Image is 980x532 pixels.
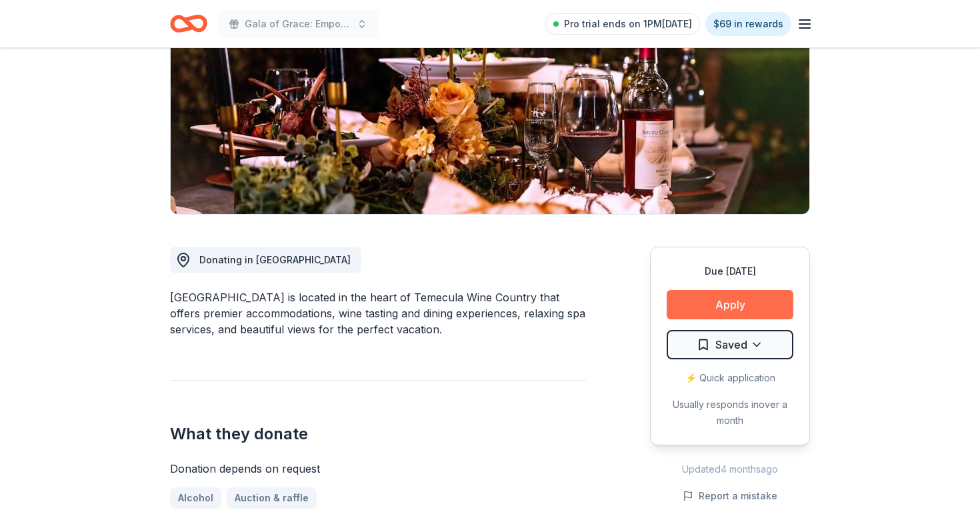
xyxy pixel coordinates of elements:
[650,461,810,477] div: Updated 4 months ago
[227,487,317,509] a: Auction & raffle
[218,11,378,37] button: Gala of Grace: Empowering Futures for El Porvenir
[667,370,793,386] div: ⚡️ Quick application
[683,488,777,504] button: Report a mistake
[564,16,692,32] span: Pro trial ends on 1PM[DATE]
[199,254,351,265] span: Donating in [GEOGRAPHIC_DATA]
[705,12,791,36] a: $69 in rewards
[667,263,793,279] div: Due [DATE]
[667,290,793,319] button: Apply
[170,487,221,509] a: Alcohol
[715,336,747,353] span: Saved
[170,461,586,477] div: Donation depends on request
[245,16,351,32] span: Gala of Grace: Empowering Futures for El Porvenir
[170,423,586,445] h2: What they donate
[170,289,586,337] div: [GEOGRAPHIC_DATA] is located in the heart of Temecula Wine Country that offers premier accommodat...
[667,397,793,429] div: Usually responds in over a month
[170,8,207,39] a: Home
[545,13,700,35] a: Pro trial ends on 1PM[DATE]
[667,330,793,359] button: Saved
